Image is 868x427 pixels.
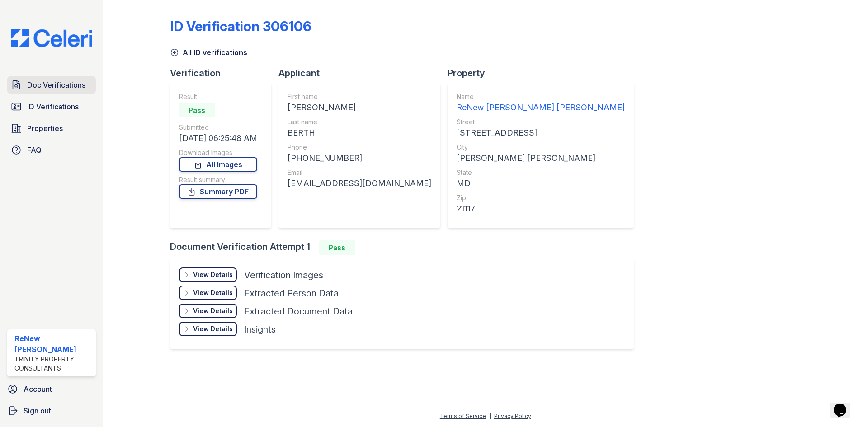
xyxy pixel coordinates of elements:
span: ID Verifications [27,101,79,112]
a: Doc Verifications [7,76,96,94]
div: Trinity Property Consultants [14,355,92,373]
div: Zip [457,193,625,202]
span: Account [24,384,52,394]
a: Name ReNew [PERSON_NAME] [PERSON_NAME] [457,92,625,114]
div: Insights [244,323,276,336]
div: Name [457,92,625,101]
div: Result [179,92,257,101]
div: [DATE] 06:25:48 AM [179,132,257,145]
div: View Details [193,324,233,333]
div: Submitted [179,123,257,132]
div: [PERSON_NAME] [288,101,431,114]
a: FAQ [7,141,96,159]
span: Sign out [24,405,51,416]
img: CE_Logo_Blue-a8612792a0a2168367f1c8372b55b34899dd931a85d93a1a3d3e32e68fde9ad4.png [4,29,99,47]
div: 21117 [457,202,625,215]
div: MD [457,177,625,190]
a: Account [4,380,99,398]
div: First name [288,92,431,101]
div: Verification Images [244,269,323,282]
a: Sign out [4,402,99,420]
div: BERTH [288,127,431,139]
div: View Details [193,306,233,315]
div: [STREET_ADDRESS] [457,127,625,139]
div: Document Verification Attempt 1 [170,240,641,255]
div: ReNew [PERSON_NAME] [14,333,92,355]
span: Properties [27,123,63,134]
div: Extracted Person Data [244,287,339,300]
div: Last name [288,117,431,127]
iframe: chat widget [830,391,859,418]
span: FAQ [27,145,42,155]
div: Result summary [179,175,257,184]
div: Applicant [278,67,448,80]
span: Doc Verifications [27,80,85,90]
a: ID Verifications [7,98,96,116]
div: City [457,143,625,152]
div: Street [457,117,625,127]
div: Email [288,168,431,177]
div: Extracted Document Data [244,305,353,318]
a: Properties [7,119,96,137]
div: [EMAIL_ADDRESS][DOMAIN_NAME] [288,177,431,190]
a: All Images [179,157,257,172]
div: Download Images [179,148,257,157]
div: [PERSON_NAME] [PERSON_NAME] [457,152,625,164]
div: Pass [319,240,355,255]
div: Phone [288,143,431,152]
div: Verification [170,67,278,80]
div: ReNew [PERSON_NAME] [PERSON_NAME] [457,101,625,114]
a: All ID verifications [170,47,247,58]
a: Privacy Policy [494,413,531,419]
div: Property [448,67,641,80]
div: ID Verification 306106 [170,18,311,34]
a: Summary PDF [179,184,257,199]
div: | [489,413,491,419]
div: View Details [193,288,233,297]
div: Pass [179,103,215,117]
div: State [457,168,625,177]
div: [PHONE_NUMBER] [288,152,431,164]
a: Terms of Service [440,413,486,419]
div: View Details [193,270,233,279]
